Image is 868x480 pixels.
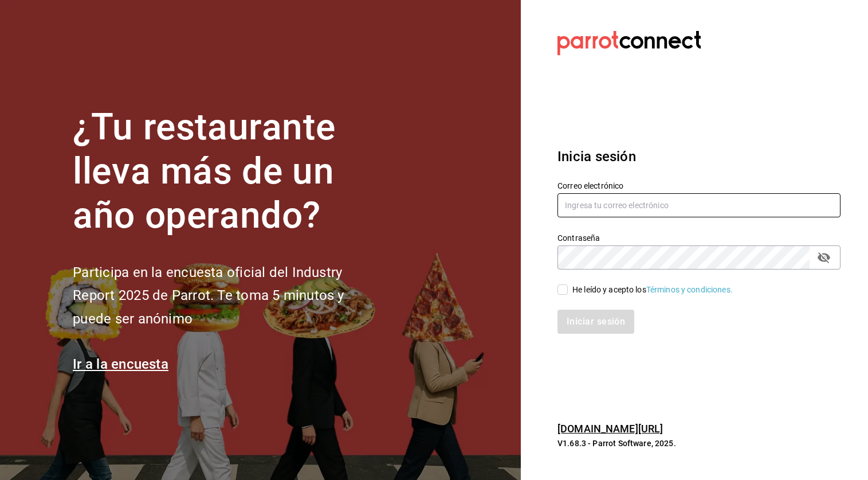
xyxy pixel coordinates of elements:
[73,261,382,331] h2: Participa en la encuesta oficial del Industry Report 2025 de Parrot. Te toma 5 minutos y puede se...
[557,193,840,217] input: Ingresa tu correo electrónico
[557,234,840,242] label: Contraseña
[73,356,168,372] a: Ir a la encuesta
[646,285,733,294] a: Términos y condiciones.
[572,284,733,296] div: He leído y acepto los
[814,248,834,267] button: passwordField
[557,182,840,190] label: Correo electrónico
[557,146,840,167] h3: Inicia sesión
[73,106,382,237] h1: ¿Tu restaurante lleva más de un año operando?
[557,423,663,435] a: [DOMAIN_NAME][URL]
[557,438,840,449] p: V1.68.3 - Parrot Software, 2025.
